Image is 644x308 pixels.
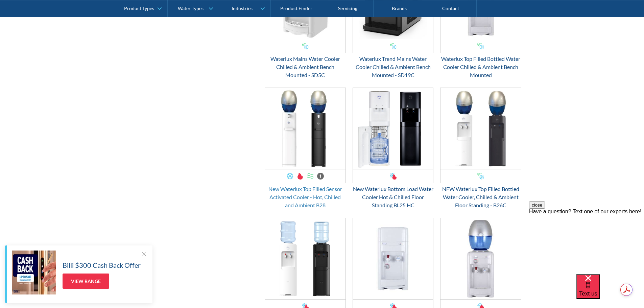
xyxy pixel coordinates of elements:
a: New Waterlux Top Filled Sensor Activated Cooler - Hot, Chilled and Ambient B28New Waterlux Top Fi... [265,88,346,209]
img: Billi $300 Cash Back Offer [12,251,56,294]
div: Waterlux Top Filled Bottled Water Cooler Chilled & Ambient Bench Mounted [440,55,521,79]
a: New Waterlux Bottom Load Water Cooler Hot & Chilled Floor Standing BL25 HCNew Waterlux Bottom Loa... [353,88,434,209]
img: New Waterlux Top Filled Sensor Activated Cooler - Hot, Chilled and Ambient B28 [265,88,345,169]
div: Waterlux Trend Mains Water Cooler Chilled & Ambient Bench Mounted - SD19C [353,55,434,79]
iframe: podium webchat widget bubble [576,274,644,308]
a: View Range [63,274,109,289]
div: Water Types [178,5,204,11]
div: Waterlux Mains Water Cooler Chilled & Ambient Bench Mounted - SD5C [265,55,346,79]
img: Waterlux Top Filled Bottled Water Cooler Chilled & Hot Bench Mounted - B5CH [440,218,521,299]
div: New Waterlux Bottom Load Water Cooler Hot & Chilled Floor Standing BL25 HC [353,185,434,209]
div: Industries [232,5,253,11]
img: Waterlux Mains Water Cooler Chilled & Hot Bench Mounted [353,218,433,299]
div: NEW Waterlux Top Filled Bottled Water Cooler, Chilled & Ambient Floor Standing - B26C [440,185,521,209]
h5: Billi $300 Cash Back Offer [63,260,141,270]
div: Product Types [124,5,154,11]
a: NEW Waterlux Top Filled Bottled Water Cooler, Chilled & Ambient Floor Standing - B26CNEW Waterlux... [440,88,521,209]
img: NEW Waterlux Top Filled Bottled Water Cooler, Chilled & Ambient Floor Standing - B26C [440,88,521,169]
div: New Waterlux Top Filled Sensor Activated Cooler - Hot, Chilled and Ambient B28 [265,185,346,209]
iframe: podium webchat widget prompt [529,202,644,283]
img: New Waterlux Bottom Load Water Cooler Hot & Chilled Floor Standing BL25 HC [353,88,433,169]
img: NEW Waterlux Top Filled Bottled Water Cooler, Chilled & Hot Floor Standing - B26CH [265,218,345,299]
